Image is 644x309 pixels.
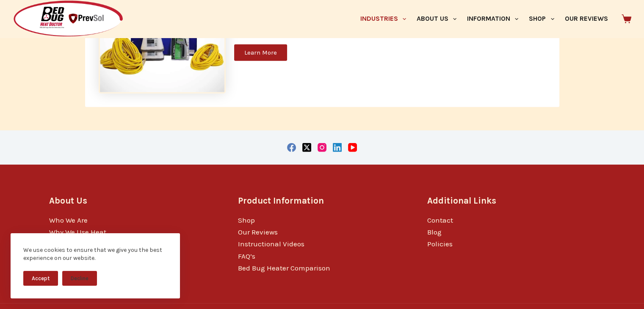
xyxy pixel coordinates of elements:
[238,252,255,260] a: FAQ’s
[302,143,311,152] a: X (Twitter)
[427,240,453,248] a: Policies
[333,143,342,152] a: LinkedIn
[427,194,595,207] h3: Additional Links
[427,228,442,236] a: Blog
[23,246,167,262] div: We use cookies to ensure that we give you the best experience on our website.
[427,216,453,224] a: Contact
[244,50,277,56] span: Learn More
[318,143,326,152] a: Instagram
[238,228,278,236] a: Our Reviews
[234,44,287,61] a: Learn More
[238,240,304,248] a: Instructional Videos
[287,143,296,152] a: Facebook
[23,271,58,286] button: Accept
[49,228,106,236] a: Why We Use Heat
[238,194,406,207] h3: Product Information
[238,216,255,224] a: Shop
[49,216,88,224] a: Who We Are
[7,3,32,29] button: Open LiveChat chat widget
[62,271,97,286] button: Decline
[238,264,330,272] a: Bed Bug Heater Comparison
[348,143,357,152] a: YouTube
[49,194,217,207] h3: About Us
